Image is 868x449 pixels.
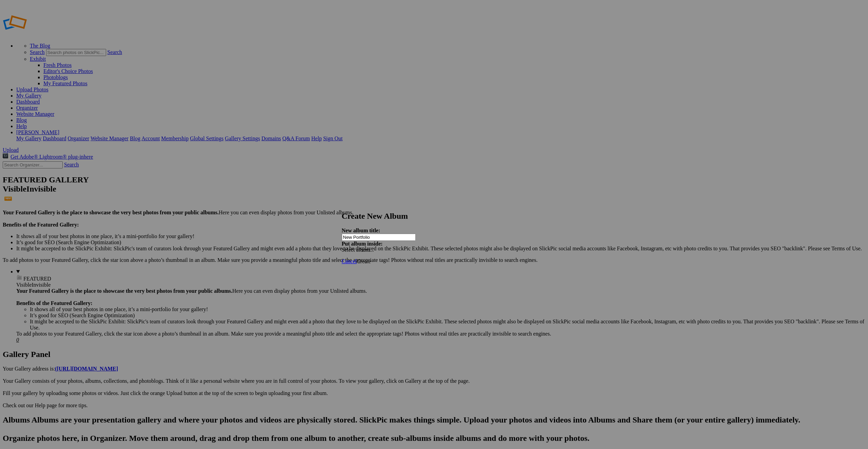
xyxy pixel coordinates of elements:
strong: New album title: [342,228,380,233]
span: Select album... [342,247,374,253]
a: Cancel [342,258,357,264]
strong: Put album inside: [342,241,383,247]
span: Create [357,258,371,264]
h2: Create New Album [342,212,521,221]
